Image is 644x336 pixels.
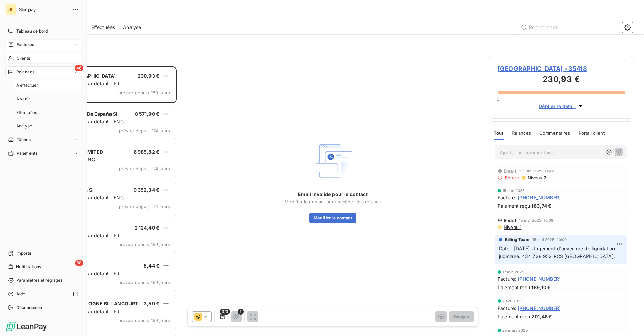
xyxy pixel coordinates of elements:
[5,321,47,332] img: Logo LeanPay
[498,194,516,201] span: Facture :
[539,103,576,110] span: Déplier le détail
[17,150,37,156] span: Paiements
[118,242,170,247] span: prévue depuis 169 jours
[75,65,83,71] span: 46
[504,168,516,174] span: Email
[33,66,177,336] div: grid
[512,130,531,136] span: Relances
[502,270,524,274] span: 17 avr. 2025
[502,328,528,332] span: 25 mars 2025
[518,304,561,312] span: [PHONE_NUMBER]
[123,24,141,31] span: Analyse
[518,22,620,33] input: Rechercher
[502,189,525,193] span: 15 mai 2025
[16,304,42,311] span: Déconnexion
[531,202,551,210] span: 163,74 €
[91,24,115,31] span: Effectuées
[518,275,561,282] span: [PHONE_NUMBER]
[135,111,160,117] span: 8 571,90 €
[16,96,30,102] span: À venir
[16,250,31,256] span: Imports
[134,187,160,193] span: 9 352,34 €
[17,55,30,61] span: Clients
[5,148,81,159] a: Paiements
[17,137,31,143] span: Tâches
[298,191,368,198] span: Email invalide pour le contact
[449,311,474,322] button: Envoyer
[498,202,530,210] span: Paiement reçu
[5,4,16,15] div: SL
[5,39,81,50] a: Factures
[499,245,617,259] span: Date : [DATE]. Jugement d'ouverture de liquidation judiciaire. 434 728 952 RCS [GEOGRAPHIC_DATA].
[5,289,81,299] a: Aide
[19,7,68,12] span: Slimpay
[285,199,381,204] span: Modifier le contact pour accéder à la relance
[539,130,570,136] span: Commentaires
[498,64,625,73] span: [GEOGRAPHIC_DATA] - 35418
[220,309,230,315] span: 3/3
[494,130,504,136] span: Tout
[579,130,605,136] span: Portail client
[537,102,586,110] button: Déplier le détail
[503,224,521,230] span: Niveau 1
[16,291,25,297] span: Aide
[119,166,170,171] span: prévue depuis 174 jours
[16,82,38,88] span: À effectuer
[119,128,170,133] span: prévue depuis 174 jours
[14,107,81,118] a: Effectuées
[138,73,159,79] span: 230,93 €
[16,123,32,129] span: Analyse
[519,169,554,173] span: 25 juin 2025, 11:42
[527,175,546,180] span: Niveau 2
[309,213,356,223] button: Modifier le contact
[5,26,81,37] a: Tableau de bord
[311,139,355,183] img: Empty state
[531,284,551,291] span: 169,10 €
[75,260,83,266] span: 58
[5,248,81,259] a: Imports
[14,94,81,104] a: À venir
[621,313,637,329] iframe: Intercom live chat
[16,28,48,34] span: Tableau de bord
[134,149,160,155] span: 6 985,82 €
[532,238,567,242] span: 15 mai 2025, 10:00
[14,80,81,91] a: À effectuer
[118,318,170,323] span: prévue depuis 169 jours
[5,134,81,145] a: Tâches
[16,69,34,75] span: Relances
[5,66,81,132] a: 46RelancesÀ effectuerÀ venirEffectuéesAnalyse
[144,301,159,307] span: 3,59 €
[119,204,170,209] span: prévue depuis 174 jours
[118,280,170,285] span: prévue depuis 169 jours
[518,194,561,201] span: [PHONE_NUMBER]
[498,284,530,291] span: Paiement reçu
[498,275,516,282] span: Facture :
[135,225,160,231] span: 2 124,40 €
[502,299,523,303] span: 2 avr. 2025
[5,53,81,64] a: Clients
[505,175,519,180] span: Echec
[14,121,81,132] a: Analyse
[504,218,516,223] span: Email
[16,110,37,116] span: Effectuées
[498,313,530,320] span: Paiement reçu
[144,263,159,269] span: 5,44 €
[498,73,625,87] h3: 230,93 €
[5,275,81,286] a: Paramètres et réglages
[16,277,62,283] span: Paramètres et réglages
[16,264,41,270] span: Notifications
[17,42,34,48] span: Factures
[118,90,170,95] span: prévue depuis 189 jours
[238,309,244,315] span: 1
[519,218,554,222] span: 15 mai 2025, 10:09
[505,237,529,243] span: Billing Team
[531,313,552,320] span: 201,46 €
[498,304,516,312] span: Facture :
[497,96,499,102] span: 0
[48,301,138,307] span: AQUAVELO BOULOGNE BILLANCOURT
